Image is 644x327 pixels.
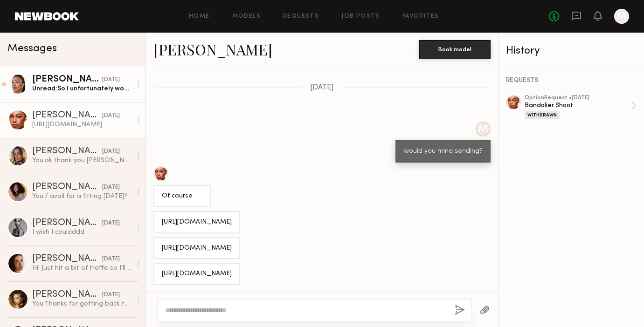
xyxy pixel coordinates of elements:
[32,147,102,156] div: [PERSON_NAME]
[525,111,560,119] div: Withdrawn
[7,43,57,54] span: Messages
[525,95,631,101] div: option Request • [DATE]
[310,84,334,92] span: [DATE]
[402,14,439,20] a: Favorites
[32,300,132,308] div: You: Thanks for getting back to [GEOGRAPHIC_DATA] :) No worries at all! But we will certainly kee...
[232,14,261,20] a: Models
[525,95,637,119] a: optionRequest •[DATE]Bandolier ShootWithdrawn
[32,290,102,300] div: [PERSON_NAME]
[32,254,102,264] div: [PERSON_NAME]
[102,147,120,156] div: [DATE]
[32,75,102,84] div: [PERSON_NAME]
[283,14,319,20] a: Requests
[189,14,210,20] a: Home
[32,192,132,201] div: You: / avail for a fitting [DATE]?
[153,39,272,59] a: [PERSON_NAME]
[102,219,120,228] div: [DATE]
[102,183,120,192] div: [DATE]
[32,111,102,120] div: [PERSON_NAME]
[102,291,120,300] div: [DATE]
[614,9,629,24] a: M
[32,228,132,237] div: I wish I couldddd
[102,255,120,264] div: [DATE]
[525,101,631,110] div: Bandolier Shoot
[162,243,232,254] div: [URL][DOMAIN_NAME]
[32,218,102,228] div: [PERSON_NAME]
[162,191,203,202] div: Of course
[102,111,120,120] div: [DATE]
[506,77,637,84] div: REQUESTS
[102,75,120,84] div: [DATE]
[32,84,132,93] div: Unread: So I unfortunately won’t be able to make the fitting but am available for the job!
[341,14,380,20] a: Job Posts
[419,45,491,53] a: Book model
[404,146,482,157] div: would you mind sending?
[419,40,491,59] button: Book model
[506,46,637,56] div: History
[32,264,132,272] div: Hi! Just hit a bit of traffic so I’ll be there ~10 after!
[32,156,132,165] div: You: ok thank you [PERSON_NAME]! we will circle back with you
[32,120,132,129] div: [URL][DOMAIN_NAME]
[32,183,102,192] div: [PERSON_NAME]
[162,269,232,279] div: [URL][DOMAIN_NAME]
[162,217,232,228] div: [URL][DOMAIN_NAME]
